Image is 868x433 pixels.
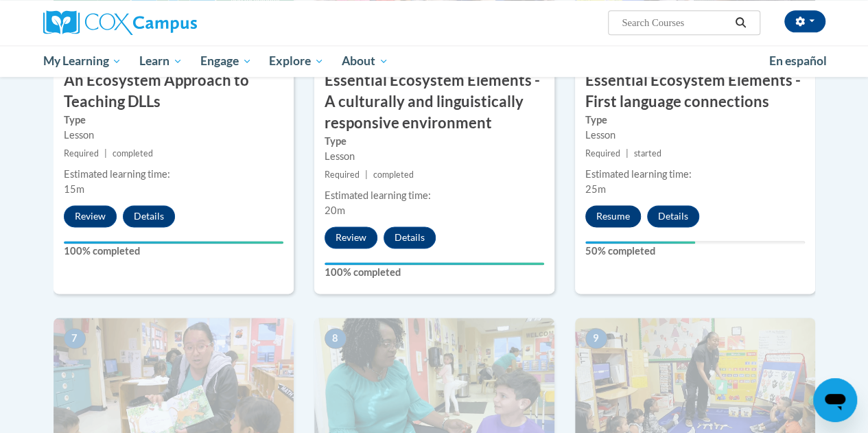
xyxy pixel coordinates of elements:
[139,53,183,69] span: Learn
[260,45,333,77] a: Explore
[585,183,606,195] span: 25m
[626,148,629,159] span: |
[269,53,324,69] span: Explore
[64,128,283,143] div: Lesson
[43,10,290,35] a: Cox Campus
[104,148,107,159] span: |
[342,53,388,69] span: About
[191,45,261,77] a: Engage
[585,328,607,349] span: 9
[113,148,153,159] span: completed
[784,10,825,32] button: Account Settings
[43,10,197,35] img: Cox Campus
[384,226,436,248] button: Details
[64,183,84,195] span: 15m
[575,70,815,113] h3: Essential Ecosystem Elements - First language connections
[333,45,397,77] a: About
[43,53,121,69] span: My Learning
[64,241,283,244] div: Your progress
[54,70,294,113] h3: An Ecosystem Approach to Teaching DLLs
[325,262,544,265] div: Your progress
[647,205,699,227] button: Details
[634,148,661,159] span: started
[620,14,730,31] input: Search Courses
[365,169,368,180] span: |
[33,45,836,77] div: Main menu
[325,204,345,216] span: 20m
[585,205,641,227] button: Resume
[34,45,131,77] a: My Learning
[813,378,857,422] iframe: Button to launch messaging window
[585,241,695,244] div: Your progress
[585,244,805,259] label: 50% completed
[314,70,554,133] h3: Essential Ecosystem Elements - A culturally and linguistically responsive environment
[585,113,805,128] label: Type
[64,205,117,227] button: Review
[325,149,544,164] div: Lesson
[64,328,86,349] span: 7
[64,148,99,159] span: Required
[325,134,544,149] label: Type
[64,244,283,259] label: 100% completed
[200,53,252,69] span: Engage
[130,45,191,77] a: Learn
[585,148,620,159] span: Required
[585,167,805,182] div: Estimated learning time:
[64,167,283,182] div: Estimated learning time:
[123,205,175,227] button: Details
[730,14,751,31] button: Search
[325,169,360,180] span: Required
[769,54,827,68] span: En español
[325,265,544,280] label: 100% completed
[64,113,283,128] label: Type
[760,47,836,75] a: En español
[585,128,805,143] div: Lesson
[325,226,377,248] button: Review
[325,188,544,203] div: Estimated learning time:
[373,169,414,180] span: completed
[325,328,347,349] span: 8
